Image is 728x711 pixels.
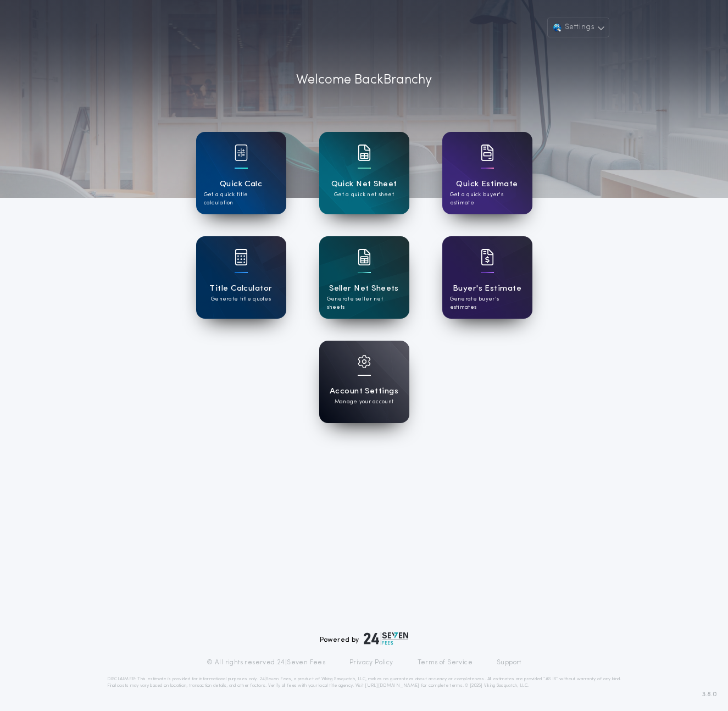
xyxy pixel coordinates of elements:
[320,632,409,645] div: Powered by
[334,191,394,199] p: Get a quick net sheet
[327,295,402,312] p: Generate seller net sheets
[418,658,473,667] a: Terms of Service
[358,355,371,368] img: card icon
[497,658,521,667] a: Support
[196,132,286,214] a: card iconQuick CalcGet a quick title calculation
[365,684,419,688] a: [URL][DOMAIN_NAME]
[450,295,525,312] p: Generate buyer's estimates
[349,658,393,667] a: Privacy Policy
[547,18,609,37] button: Settings
[319,341,409,423] a: card iconAccount SettingsManage your account
[330,385,398,398] h1: Account Settings
[481,249,494,265] img: card icon
[358,249,371,265] img: card icon
[358,145,371,161] img: card icon
[319,236,409,319] a: card iconSeller Net SheetsGenerate seller net sheets
[220,178,263,191] h1: Quick Calc
[196,236,286,319] a: card iconTitle CalculatorGenerate title quotes
[209,282,272,295] h1: Title Calculator
[442,132,532,214] a: card iconQuick EstimateGet a quick buyer's estimate
[296,70,432,90] p: Welcome Back Branchy
[335,398,393,406] p: Manage your account
[329,282,399,295] h1: Seller Net Sheets
[235,249,248,265] img: card icon
[552,22,563,33] img: user avatar
[453,282,521,295] h1: Buyer's Estimate
[481,145,494,161] img: card icon
[442,236,532,319] a: card iconBuyer's EstimateGenerate buyer's estimates
[107,676,621,689] p: DISCLAIMER: This estimate is provided for informational purposes only. 24|Seven Fees, a product o...
[456,178,518,191] h1: Quick Estimate
[204,191,279,207] p: Get a quick title calculation
[211,295,271,303] p: Generate title quotes
[331,178,397,191] h1: Quick Net Sheet
[207,658,325,667] p: © All rights reserved. 24|Seven Fees
[364,632,409,645] img: logo
[702,690,717,699] span: 3.8.0
[319,132,409,214] a: card iconQuick Net SheetGet a quick net sheet
[235,145,248,161] img: card icon
[450,191,525,207] p: Get a quick buyer's estimate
